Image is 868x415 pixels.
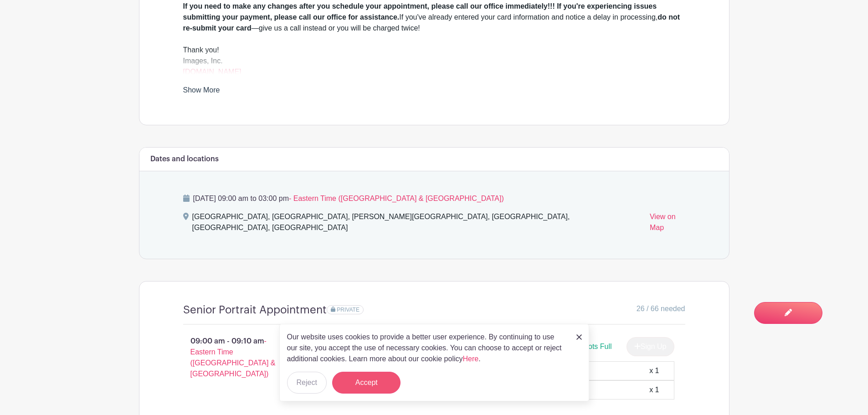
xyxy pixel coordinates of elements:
strong: do not re-submit your card [183,13,680,32]
span: - Eastern Time ([GEOGRAPHIC_DATA] & [GEOGRAPHIC_DATA]) [289,195,504,202]
img: close_button-5f87c8562297e5c2d7936805f587ecaba9071eb48480494691a3f1689db116b3.svg [576,334,582,340]
p: Our website uses cookies to provide a better user experience. By continuing to use our site, you ... [287,332,567,364]
h6: Dates and locations [150,155,219,164]
a: [DOMAIN_NAME] [183,68,241,76]
a: View on Map [650,211,685,237]
div: If you've already entered your card information and notice a delay in processing, —give us a call... [183,1,685,34]
div: x 1 [649,365,659,376]
div: x 1 [649,384,659,395]
strong: If you need to make any changes after you schedule your appointment, please call our office immed... [183,2,657,21]
div: [GEOGRAPHIC_DATA], [GEOGRAPHIC_DATA], [PERSON_NAME][GEOGRAPHIC_DATA], [GEOGRAPHIC_DATA], [GEOGRAP... [192,211,642,237]
div: Thank you! [183,45,685,56]
p: [DATE] 09:00 am to 03:00 pm [183,193,685,204]
span: 26 / 66 needed [637,303,685,314]
div: Images, Inc. [183,56,685,77]
a: Here [463,355,479,363]
button: Reject [287,372,327,394]
span: Spots Full [579,343,611,350]
a: Show More [183,86,220,97]
p: 09:00 am - 09:10 am [169,332,302,383]
button: Accept [332,372,401,394]
span: PRIVATE [337,307,360,313]
span: - Eastern Time ([GEOGRAPHIC_DATA] & [GEOGRAPHIC_DATA]) [190,337,276,378]
h4: Senior Portrait Appointment [183,303,327,317]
